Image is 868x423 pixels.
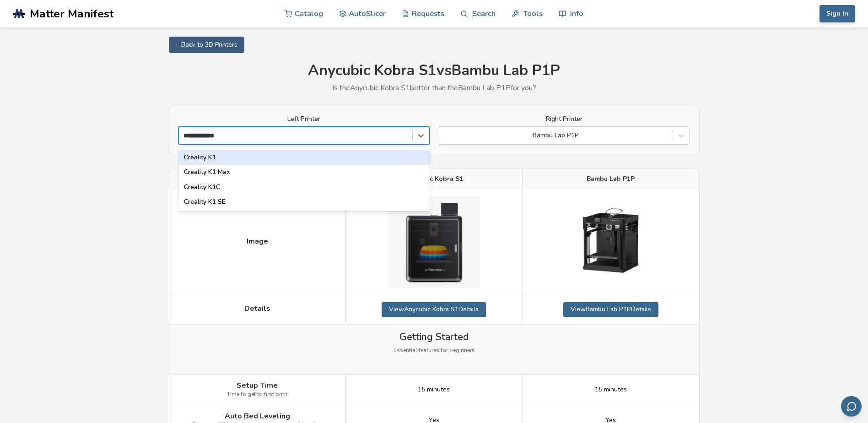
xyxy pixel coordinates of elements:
[178,180,430,195] div: Creality K1C
[169,62,700,79] h1: Anycubic Kobra S1 vs Bambu Lab P1P
[244,304,270,313] span: Details
[382,302,486,317] a: ViewAnycubic Kobra S1Details
[595,386,627,393] span: 15 minutes
[225,412,290,420] span: Auto Bed Leveling
[399,331,469,342] span: Getting Started
[841,396,862,417] button: Send feedback via email
[819,5,855,22] button: Sign In
[169,84,700,92] p: Is the Anycubic Kobra S1 better than the Bambu Lab P1P for you?
[587,175,635,183] span: Bambu Lab P1P
[178,150,430,165] div: Creality K1
[388,196,480,288] img: Anycubic Kobra S1
[405,175,463,183] span: Anycubic Kobra S1
[237,381,278,390] span: Setup Time
[394,347,475,354] span: Essential features for beginners
[30,7,113,20] span: Matter Manifest
[178,115,430,123] label: Left Printer
[178,195,430,209] div: Creality K1 SE
[444,132,446,139] input: Bambu Lab P1P
[247,237,268,245] span: Image
[439,115,690,123] label: Right Printer
[169,37,244,53] a: ← Back to 3D Printers
[227,391,287,398] span: Time to get to first print
[563,302,658,317] a: ViewBambu Lab P1PDetails
[178,165,430,179] div: Creality K1 Max
[418,386,450,393] span: 15 minutes
[565,196,657,288] img: Bambu Lab P1P
[183,132,217,139] input: Creality K1Creality K1 MaxCreality K1CCreality K1 SE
